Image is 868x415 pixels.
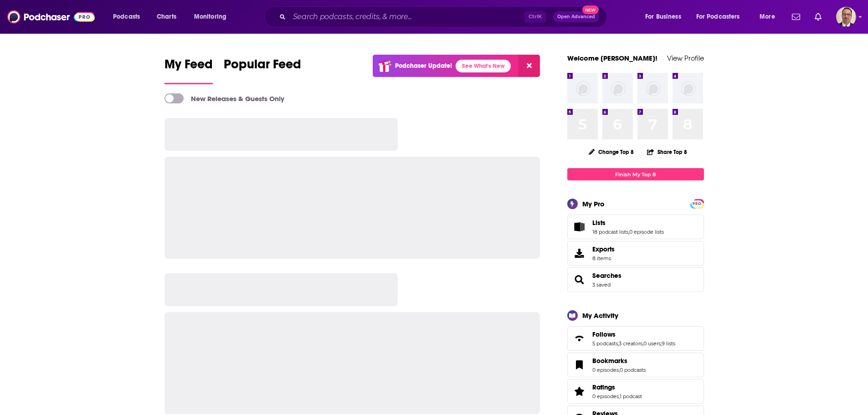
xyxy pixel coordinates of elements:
button: open menu [753,10,786,24]
a: Charts [151,10,182,24]
span: My Feed [164,56,213,77]
a: See What's New [456,60,511,72]
a: 18 podcast lists [592,229,628,235]
span: Exports [592,245,615,253]
span: For Podcasters [696,10,740,23]
a: Bookmarks [570,359,589,371]
button: open menu [107,10,152,24]
span: Bookmarks [567,353,704,377]
a: Follows [592,330,675,338]
span: Lists [592,219,606,227]
div: My Pro [582,200,605,208]
a: Ratings [570,385,589,398]
img: missing-image.png [637,73,668,103]
img: missing-image.png [567,73,598,103]
a: 0 podcasts [620,367,646,373]
a: Lists [570,220,589,233]
a: 0 episodes [592,393,619,400]
a: New Releases & Guests Only [164,93,284,103]
span: Lists [567,215,704,239]
button: open menu [188,10,238,24]
span: , [642,340,643,347]
img: Podchaser - Follow, Share and Rate Podcasts [7,8,95,26]
span: Ctrl K [524,11,546,23]
a: Lists [592,219,664,227]
span: Monitoring [194,10,226,23]
a: My Feed [164,56,213,84]
button: Share Top 8 [647,143,688,161]
img: User Profile [836,7,856,27]
a: Ratings [592,383,642,391]
input: Search podcasts, credits, & more... [289,10,524,24]
span: New [582,5,599,14]
span: More [760,10,775,23]
span: Logged in as PercPodcast [836,7,856,27]
span: Bookmarks [592,357,627,365]
span: Ratings [592,383,615,391]
p: Podchaser Update! [395,62,452,70]
a: Searches [592,272,621,280]
a: 0 episode lists [629,229,664,235]
a: PRO [692,200,703,207]
span: Charts [157,10,176,23]
span: , [618,340,619,347]
a: Popular Feed [224,56,301,84]
span: PRO [692,200,703,207]
a: 3 creators [619,340,642,347]
span: , [628,229,629,235]
span: Searches [567,267,704,292]
a: Searches [570,273,589,286]
span: Open Advanced [557,15,595,19]
span: Ratings [567,379,704,404]
span: 8 items [592,255,615,261]
a: Welcome [PERSON_NAME]! [567,54,657,62]
span: For Business [645,10,681,23]
span: Exports [570,247,589,260]
a: 0 episodes [592,367,619,373]
a: 3 saved [592,282,611,288]
span: , [661,340,662,347]
button: Show profile menu [836,7,856,27]
a: 0 users [643,340,661,347]
a: Follows [570,332,589,345]
button: Change Top 8 [583,146,640,158]
a: Show notifications dropdown [811,9,825,25]
span: , [619,393,620,400]
a: Show notifications dropdown [788,9,804,25]
button: open menu [639,10,693,24]
a: Bookmarks [592,357,646,365]
span: Follows [567,326,704,351]
button: open menu [690,10,753,24]
a: 9 lists [662,340,675,347]
img: missing-image.png [602,73,633,103]
span: Popular Feed [224,56,301,77]
a: 1 podcast [620,393,642,400]
span: , [619,367,620,373]
img: missing-image.png [673,73,703,103]
a: Finish My Top 8 [567,168,704,180]
a: View Profile [667,54,704,62]
span: Follows [592,330,616,338]
div: My Activity [582,311,618,320]
a: 5 podcasts [592,340,618,347]
span: Podcasts [113,10,140,23]
button: Open AdvancedNew [553,11,599,22]
div: Search podcasts, credits, & more... [273,6,616,27]
a: Exports [567,241,704,266]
